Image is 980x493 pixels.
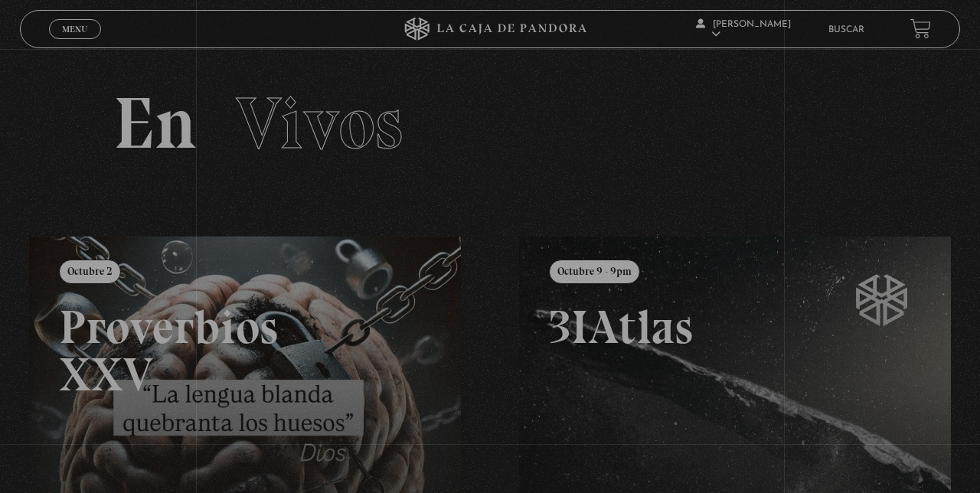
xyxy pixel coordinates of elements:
h2: En [113,87,866,160]
a: View your shopping cart [910,18,931,39]
span: Vivos [236,80,403,167]
a: Buscar [828,25,864,34]
span: [PERSON_NAME] [696,20,791,39]
span: Menu [62,24,87,34]
span: Cerrar [57,38,93,48]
